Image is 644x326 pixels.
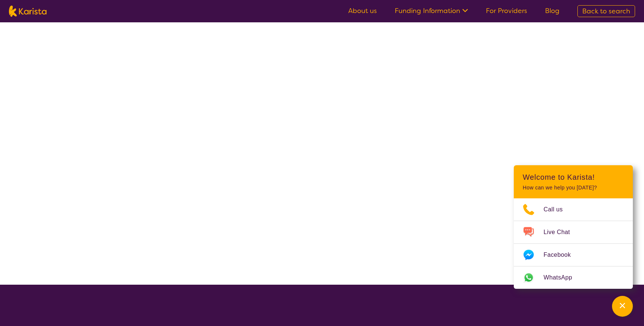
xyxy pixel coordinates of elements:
div: Channel Menu [514,165,633,289]
a: For Providers [486,6,527,15]
span: WhatsApp [544,272,581,283]
img: Karista logo [9,6,47,17]
p: How can we help you [DATE]? [523,185,624,191]
h2: Welcome to Karista! [523,173,624,182]
a: Blog [545,6,560,15]
a: Back to search [577,5,635,17]
span: Call us [544,204,572,215]
a: About us [348,6,377,15]
ul: Choose channel [514,198,633,289]
a: Funding Information [395,6,468,15]
span: Live Chat [544,227,579,238]
span: Facebook [544,249,580,261]
button: Channel Menu [612,296,633,317]
a: Web link opens in a new tab. [514,266,633,289]
span: Back to search [582,7,630,16]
